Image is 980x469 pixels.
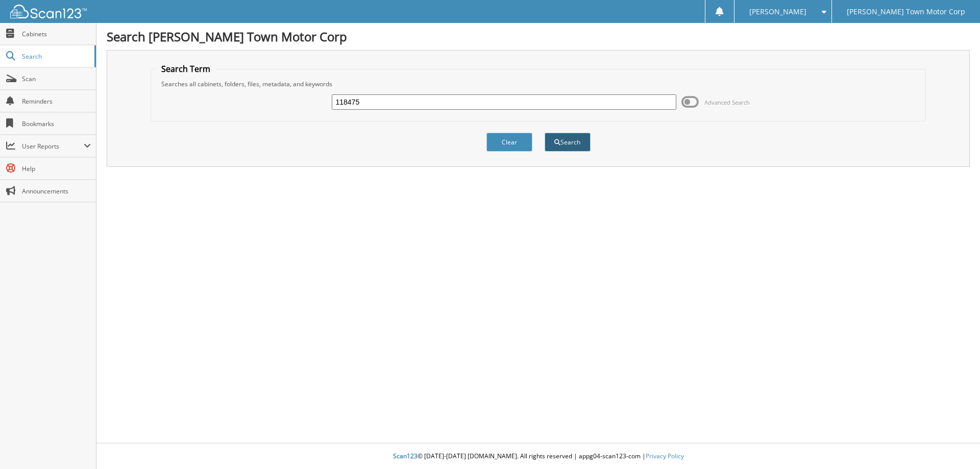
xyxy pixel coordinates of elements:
[22,119,91,128] span: Bookmarks
[847,9,965,15] span: [PERSON_NAME] Town Motor Corp
[156,80,921,88] div: Searches all cabinets, folders, files, metadata, and keywords
[704,98,750,106] span: Advanced Search
[22,52,89,61] span: Search
[10,5,87,18] img: scan123-logo-white.svg
[749,9,806,15] span: [PERSON_NAME]
[393,452,418,460] span: Scan123
[545,133,591,152] button: Search
[22,187,91,195] span: Announcements
[22,97,91,106] span: Reminders
[156,63,215,75] legend: Search Term
[22,75,91,83] span: Scan
[486,133,532,152] button: Clear
[646,452,684,460] a: Privacy Policy
[929,420,980,469] iframe: Chat Widget
[107,28,970,45] h1: Search [PERSON_NAME] Town Motor Corp
[96,444,980,469] div: © [DATE]-[DATE] [DOMAIN_NAME]. All rights reserved | appg04-scan123-com |
[22,30,91,38] span: Cabinets
[22,142,84,151] span: User Reports
[22,164,91,173] span: Help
